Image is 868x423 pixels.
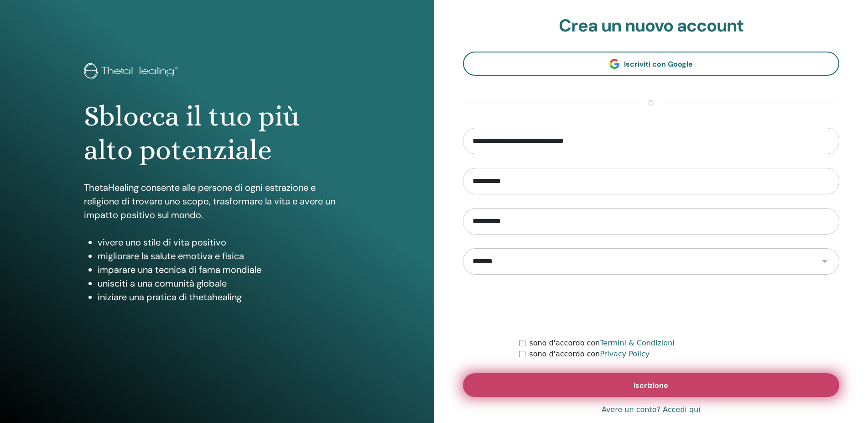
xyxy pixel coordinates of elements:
span: o [644,98,658,109]
p: ThetaHealing consente alle persone di ogni estrazione e religione di trovare uno scopo, trasforma... [84,181,350,222]
button: Iscrizione [463,373,840,397]
li: iniziare una pratica di thetahealing [98,290,350,304]
li: imparare una tecnica di fama mondiale [98,263,350,277]
a: Avere un conto? Accedi qui [602,404,701,415]
a: Termini & Condizioni [600,339,674,347]
span: Iscriviti con Google [624,59,693,69]
span: Iscrizione [634,381,668,390]
a: Iscriviti con Google [463,52,840,76]
a: Privacy Policy [600,350,650,358]
label: sono d'accordo con [529,338,674,349]
label: sono d'accordo con [529,349,650,360]
li: vivere uno stile di vita positivo [98,235,350,249]
li: migliorare la salute emotiva e fisica [98,249,350,263]
h1: Sblocca il tuo più alto potenziale [84,99,350,167]
li: unisciti a una comunità globale [98,277,350,290]
iframe: reCAPTCHA [582,288,720,324]
h2: Crea un nuovo account [463,16,840,37]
